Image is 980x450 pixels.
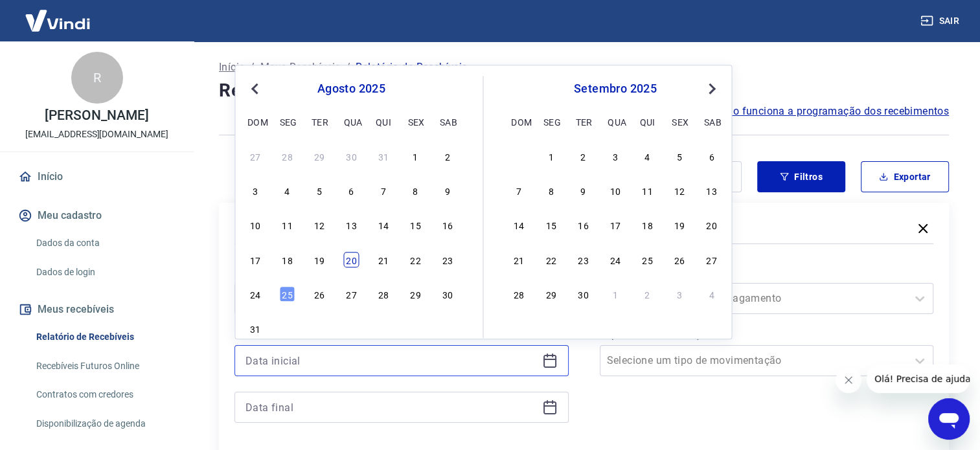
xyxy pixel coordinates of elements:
[511,148,527,164] div: Choose domingo, 31 de agosto de 2025
[672,183,687,198] div: Choose sexta-feira, 12 de setembro de 2025
[672,114,687,129] div: sex
[602,265,931,280] label: Forma de Pagamento
[247,252,263,267] div: Choose domingo, 17 de agosto de 2025
[343,114,359,129] div: qua
[575,286,591,302] div: Choose terça-feira, 30 de setembro de 2025
[543,148,559,164] div: Choose segunda-feira, 1 de setembro de 2025
[407,252,423,267] div: Choose sexta-feira, 22 de agosto de 2025
[31,324,178,350] a: Relatório de Recebíveis
[510,81,722,96] div: setembro 2025
[16,295,178,324] button: Meus recebíveis
[704,218,720,233] div: Choose sábado, 20 de setembro de 2025
[219,78,949,104] h4: Relatório de Recebíveis
[608,286,623,302] div: Choose quarta-feira, 1 de outubro de 2025
[376,148,391,164] div: Choose quinta-feira, 31 de julho de 2025
[247,321,263,337] div: Choose domingo, 31 de agosto de 2025
[356,60,467,75] p: Relatório de Recebíveis
[245,146,457,338] div: month 2025-08
[407,218,423,233] div: Choose sexta-feira, 15 de agosto de 2025
[575,252,591,267] div: Choose terça-feira, 23 de setembro de 2025
[602,327,931,343] label: Tipo de Movimentação
[71,52,123,104] div: R
[31,411,178,437] a: Disponibilização de agenda
[704,183,720,198] div: Choose sábado, 13 de setembro de 2025
[376,252,391,267] div: Choose quinta-feira, 21 de agosto de 2025
[247,114,263,129] div: dom
[575,218,591,233] div: Choose terça-feira, 16 de setembro de 2025
[247,286,263,302] div: Choose domingo, 24 de agosto de 2025
[672,148,687,164] div: Choose sexta-feira, 5 de setembro de 2025
[704,252,720,267] div: Choose sábado, 27 de setembro de 2025
[16,201,178,230] button: Meu cadastro
[16,163,178,191] a: Início
[543,218,559,233] div: Choose segunda-feira, 15 de setembro de 2025
[440,321,455,337] div: Choose sábado, 6 de setembro de 2025
[543,286,559,302] div: Choose segunda-feira, 29 de setembro de 2025
[260,60,341,75] a: Meus Recebíveis
[867,365,970,393] iframe: Mensagem da empresa
[280,218,295,233] div: Choose segunda-feira, 11 de agosto de 2025
[440,183,455,198] div: Choose sábado, 9 de agosto de 2025
[343,183,359,198] div: Choose quarta-feira, 6 de agosto de 2025
[376,218,391,233] div: Choose quinta-feira, 14 de agosto de 2025
[836,367,861,393] iframe: Fechar mensagem
[440,252,455,267] div: Choose sábado, 23 de agosto de 2025
[511,286,527,302] div: Choose domingo, 28 de setembro de 2025
[440,114,455,129] div: sab
[280,183,295,198] div: Choose segunda-feira, 4 de agosto de 2025
[245,351,537,370] input: Data inicial
[280,286,295,302] div: Choose segunda-feira, 25 de agosto de 2025
[312,183,327,198] div: Choose terça-feira, 5 de agosto de 2025
[511,114,527,129] div: dom
[343,252,359,267] div: Choose quarta-feira, 20 de agosto de 2025
[280,148,295,164] div: Choose segunda-feira, 28 de julho de 2025
[343,148,359,164] div: Choose quarta-feira, 30 de julho de 2025
[511,252,527,267] div: Choose domingo, 21 de setembro de 2025
[543,114,559,129] div: seg
[407,148,423,164] div: Choose sexta-feira, 1 de agosto de 2025
[575,114,591,129] div: ter
[219,60,245,75] p: Início
[704,81,720,96] button: Next Month
[31,353,178,379] a: Recebíveis Futuros Online
[757,161,845,192] button: Filtros
[312,114,327,129] div: ter
[543,183,559,198] div: Choose segunda-feira, 8 de setembro de 2025
[608,252,623,267] div: Choose quarta-feira, 24 de setembro de 2025
[245,398,537,417] input: Data final
[704,286,720,302] div: Choose sábado, 4 de outubro de 2025
[608,114,623,129] div: qua
[407,286,423,302] div: Choose sexta-feira, 29 de agosto de 2025
[928,398,970,440] iframe: Botão para abrir a janela de mensagens
[681,104,949,119] a: Saiba como funciona a programação dos recebimentos
[440,286,455,302] div: Choose sábado, 30 de agosto de 2025
[672,218,687,233] div: Choose sexta-feira, 19 de setembro de 2025
[280,321,295,337] div: Choose segunda-feira, 1 de setembro de 2025
[511,183,527,198] div: Choose domingo, 7 de setembro de 2025
[407,114,423,129] div: sex
[704,148,720,164] div: Choose sábado, 6 de setembro de 2025
[640,148,655,164] div: Choose quinta-feira, 4 de setembro de 2025
[511,218,527,233] div: Choose domingo, 14 de setembro de 2025
[640,286,655,302] div: Choose quinta-feira, 2 de outubro de 2025
[640,218,655,233] div: Choose quinta-feira, 18 de setembro de 2025
[407,183,423,198] div: Choose sexta-feira, 8 de agosto de 2025
[280,114,295,129] div: seg
[343,218,359,233] div: Choose quarta-feira, 13 de agosto de 2025
[245,81,457,96] div: agosto 2025
[45,109,148,122] p: [PERSON_NAME]
[704,114,720,129] div: sab
[407,321,423,337] div: Choose sexta-feira, 5 de setembro de 2025
[672,286,687,302] div: Choose sexta-feira, 3 de outubro de 2025
[640,183,655,198] div: Choose quinta-feira, 11 de setembro de 2025
[861,161,949,192] button: Exportar
[608,218,623,233] div: Choose quarta-feira, 17 de setembro de 2025
[510,146,722,303] div: month 2025-09
[247,218,263,233] div: Choose domingo, 10 de agosto de 2025
[376,286,391,302] div: Choose quinta-feira, 28 de agosto de 2025
[247,148,263,164] div: Choose domingo, 27 de julho de 2025
[376,183,391,198] div: Choose quinta-feira, 7 de agosto de 2025
[918,9,964,33] button: Sair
